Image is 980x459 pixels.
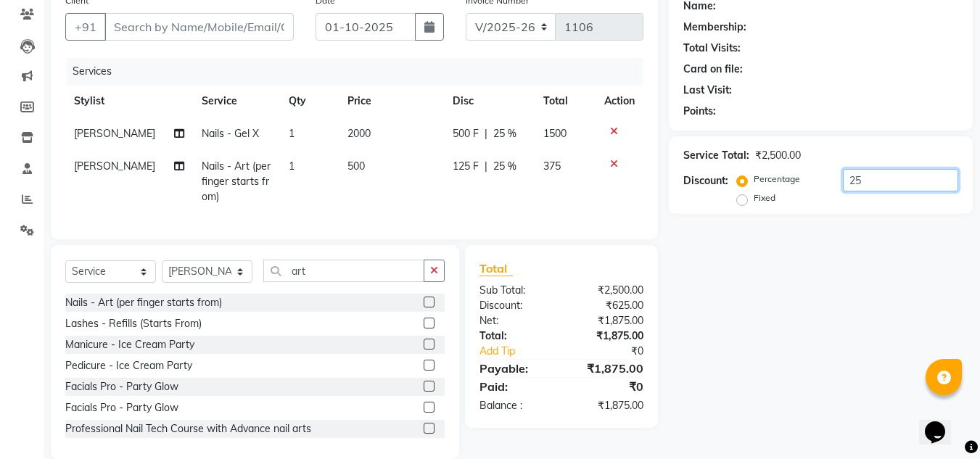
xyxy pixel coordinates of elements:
span: 1 [289,127,295,140]
div: ₹1,875.00 [561,398,654,413]
span: [PERSON_NAME] [74,127,155,140]
th: Total [535,85,596,117]
div: Sub Total: [469,283,561,298]
span: 1 [289,160,295,173]
th: Price [339,85,445,117]
span: | [485,126,487,141]
div: Facials Pro - Party Glow [65,400,178,415]
div: Nails - Art (per finger starts from) [65,295,222,310]
a: Add Tip [469,344,577,359]
input: Search or Scan [263,260,424,282]
div: Net: [469,313,561,328]
div: ₹0 [561,378,654,395]
span: Total [479,261,513,276]
div: ₹2,500.00 [561,283,654,298]
label: Fixed [754,191,775,204]
div: Membership: [683,20,746,35]
span: 125 F [453,159,479,174]
div: Total: [469,328,561,344]
div: ₹2,500.00 [755,148,801,163]
th: Qty [280,85,338,117]
div: Points: [683,104,716,119]
label: Percentage [754,173,800,186]
div: ₹1,875.00 [561,360,654,377]
input: Search by Name/Mobile/Email/Code [104,13,294,41]
div: Paid: [469,378,561,395]
div: Facials Pro - Party Glow [65,379,178,394]
th: Action [596,85,643,117]
div: Service Total: [683,148,749,163]
span: 25 % [493,126,516,141]
span: | [485,159,487,174]
div: ₹1,875.00 [561,328,654,344]
th: Service [193,85,281,117]
div: Manicure - Ice Cream Party [65,337,194,352]
span: 2000 [347,127,371,140]
span: 500 [347,160,365,173]
div: ₹1,875.00 [561,313,654,328]
div: Professional Nail Tech Course with Advance nail arts [65,421,311,437]
span: 375 [543,160,561,173]
div: Lashes - Refills (Starts From) [65,316,202,331]
span: 500 F [453,126,479,141]
div: ₹0 [577,344,655,359]
div: Last Visit: [683,83,732,98]
span: Nails - Art (per finger starts from) [202,160,271,203]
span: [PERSON_NAME] [74,160,155,173]
div: Balance : [469,398,561,413]
span: 1500 [543,127,567,140]
div: ₹625.00 [561,298,654,313]
span: Nails - Gel X [202,127,259,140]
div: Discount: [469,298,561,313]
span: 25 % [493,159,516,174]
th: Stylist [65,85,193,117]
iframe: chat widget [919,401,965,444]
div: Discount: [683,173,728,189]
div: Card on file: [683,62,743,77]
th: Disc [444,85,535,117]
div: Services [67,58,654,85]
div: Total Visits: [683,41,741,56]
div: Payable: [469,360,561,377]
button: +91 [65,13,106,41]
div: Pedicure - Ice Cream Party [65,358,192,373]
